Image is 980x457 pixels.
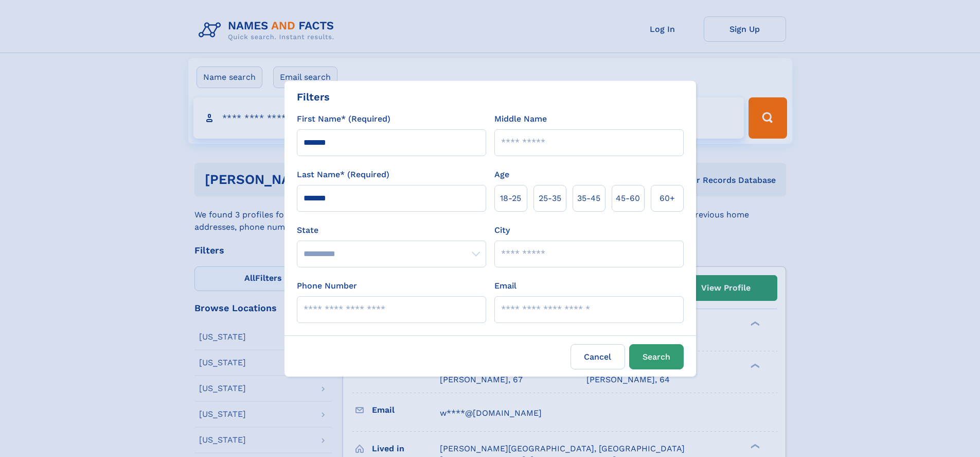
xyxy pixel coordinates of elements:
[494,113,547,125] label: Middle Name
[494,280,516,292] label: Email
[494,224,510,236] label: City
[616,192,640,205] span: 45‑60
[539,192,561,205] span: 25‑35
[629,344,684,369] button: Search
[297,89,330,105] div: Filters
[660,192,675,205] span: 60+
[571,344,625,369] label: Cancel
[297,224,486,236] label: State
[577,192,600,205] span: 35‑45
[297,168,389,181] label: Last Name* (Required)
[494,168,509,181] label: Age
[297,113,390,125] label: First Name* (Required)
[500,192,521,205] span: 18‑25
[297,280,357,292] label: Phone Number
